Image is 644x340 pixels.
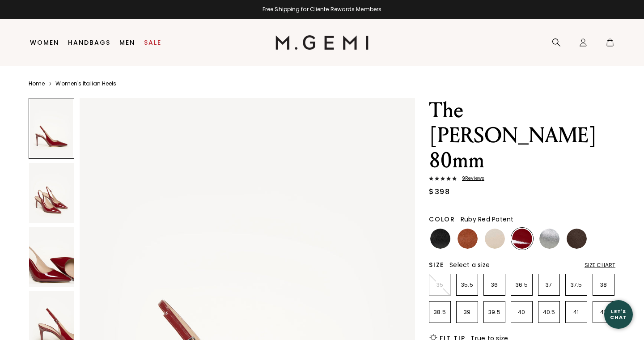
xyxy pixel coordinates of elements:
[429,216,455,223] h2: Color
[144,39,161,46] a: Sale
[511,281,532,289] p: 36.5
[429,261,444,268] h2: Size
[593,309,614,316] p: 42
[429,309,450,316] p: 38.5
[484,309,505,316] p: 39.5
[55,80,116,87] a: Women's Italian Heels
[429,281,450,289] p: 35
[449,260,490,269] span: Select a size
[29,227,74,287] img: The Valeria 80mm
[511,309,532,316] p: 40
[458,229,478,249] img: Saddle
[538,309,559,316] p: 40.5
[604,309,633,320] div: Let's Chat
[593,281,614,289] p: 38
[585,262,615,269] div: Size Chart
[484,281,505,289] p: 36
[539,229,559,249] img: Gunmetal
[461,215,514,224] span: Ruby Red Patent
[429,176,615,183] a: 9Reviews
[538,281,559,289] p: 37
[457,309,478,316] p: 39
[275,35,369,50] img: M.Gemi
[29,163,74,223] img: The Valeria 80mm
[567,229,587,249] img: Chocolate
[512,229,532,249] img: Ruby Red Patent
[119,39,135,46] a: Men
[429,98,615,173] h1: The [PERSON_NAME] 80mm
[429,187,450,197] div: $398
[457,176,484,181] span: 9 Review s
[430,229,450,249] img: Black
[29,80,45,87] a: Home
[457,281,478,289] p: 35.5
[485,229,505,249] img: Ecru
[566,309,587,316] p: 41
[566,281,587,289] p: 37.5
[30,39,59,46] a: Women
[68,39,110,46] a: Handbags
